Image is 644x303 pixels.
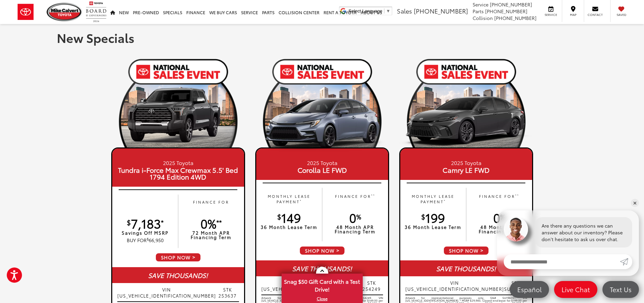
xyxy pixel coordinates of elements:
sup: $ [127,217,131,227]
span: 0 [349,209,361,226]
sup: $ [421,212,425,221]
p: 72 Month APR Financing Term [182,231,241,239]
span: [PHONE_NUMBER] [414,6,468,15]
span: VIN [US_VEHICLE_IDENTIFICATION_NUMBER] [117,286,216,299]
img: 19_1754319064.png [111,56,245,147]
span: Collision [473,15,493,21]
img: 25_Tundra_Capstone_Gray_Left [111,85,245,152]
span: Sales [397,6,412,15]
span: STK SU196051 [504,280,528,292]
span: 0 [493,209,505,226]
h1: New Specials [57,31,588,44]
span: ​ [384,8,384,14]
span: 0% [200,214,216,232]
a: Español [510,281,549,298]
span: SHOP NOW [155,253,201,262]
span: [PHONE_NUMBER] [490,1,532,8]
span: ▼ [386,8,390,14]
span: Tundra i-Force Max Crewmax 5.5' Bed 1794 Edition 4WD [114,166,242,180]
p: 36 Month Lease Term [260,225,319,229]
span: Service [473,1,488,8]
span: 149 [277,209,301,226]
span: Text Us [606,285,635,294]
span: STK 253637 [216,286,239,299]
p: FINANCE FOR [182,199,241,210]
div: Are there any questions we can answer about our inventory? Please don't hesitate to ask us over c... [535,217,632,248]
p: BUY FOR 66,950 [116,237,175,243]
a: Submit [620,254,632,269]
span: SHOP NOW [443,246,489,255]
span: Camry LE FWD [402,166,530,173]
img: 25_Camry_XSE_Gray_Left [399,85,533,152]
img: Agent profile photo [504,217,528,241]
a: Live Chat [554,281,597,298]
span: VIN [US_VEHICLE_IDENTIFICATION_NUMBER] [405,280,504,292]
p: MONTHLY LEASE PAYMENT [404,193,463,205]
span: Snag $50 Gift Card with a Test Drive! [282,274,362,295]
span: Map [566,13,580,17]
small: 2025 Toyota [258,159,386,166]
small: 2025 Toyota [402,159,530,166]
span: [PHONE_NUMBER] [494,15,536,21]
p: Savings Off MSRP [116,231,175,235]
img: 25_Corolla_XSE_Celestite_Left [255,85,389,152]
span: Parts [473,8,484,15]
img: 19_1754319064.png [399,56,533,147]
span: VIN [US_VEHICLE_IDENTIFICATION_NUMBER] [261,280,360,292]
span: Corolla LE FWD [258,166,386,173]
sup: % [500,212,505,221]
div: SAVE THOUSANDS! [112,267,244,283]
p: FINANCE FOR [470,193,529,205]
small: 2025 Toyota [114,159,242,166]
img: 19_1754319064.png [255,56,389,147]
span: 7,183 [127,214,161,232]
div: SAVE THOUSANDS! [256,260,388,276]
span: Live Chat [558,285,593,294]
a: Text Us [602,281,639,298]
p: FINANCE FOR [326,193,385,205]
sup: $ [147,236,149,241]
p: 48 Month APR Financing Term [470,225,529,234]
p: 36 Month Lease Term [404,225,463,229]
span: STK 254249 [360,280,383,292]
sup: $ [277,212,281,221]
span: Contact [588,13,603,17]
sup: % [356,212,361,221]
span: Español [514,285,545,294]
span: [PHONE_NUMBER] [485,8,527,15]
p: 48 Month APR Financing Term [326,225,385,234]
img: Mike Calvert Toyota [47,3,82,21]
input: Enter your message [504,254,620,269]
span: Service [543,13,558,17]
span: SHOP NOW [299,246,345,255]
span: 199 [421,209,445,226]
span: Saved [614,13,629,17]
p: MONTHLY LEASE PAYMENT [260,193,319,205]
div: SAVE THOUSANDS! [400,260,532,276]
